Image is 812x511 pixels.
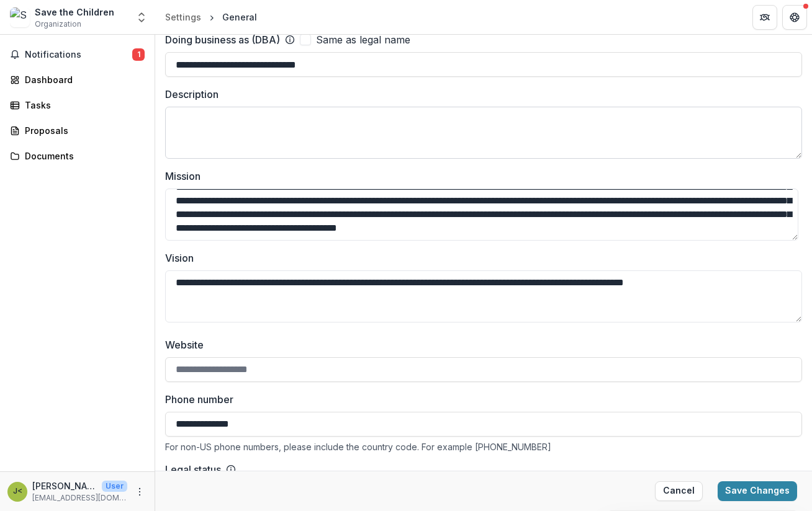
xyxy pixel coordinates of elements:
[10,7,30,27] img: Save the Children
[132,484,147,499] button: More
[222,11,257,24] div: General
[165,462,221,477] label: Legal status
[35,6,114,19] div: Save the Children
[165,392,795,407] label: Phone number
[165,87,795,102] label: Description
[35,19,81,30] span: Organization
[752,5,777,30] button: Partners
[5,95,150,115] a: Tasks
[5,45,150,64] button: Notifications1
[165,32,280,47] label: Doing business as (DBA)
[32,479,97,492] p: [PERSON_NAME] [PERSON_NAME] <[EMAIL_ADDRESS][DOMAIN_NAME]>
[13,487,22,495] div: Julia Johna <jjohna@savechildren.org>
[25,124,140,137] div: Proposals
[5,120,150,141] a: Proposals
[165,337,795,352] label: Website
[25,149,140,162] div: Documents
[165,11,201,24] div: Settings
[165,251,795,265] label: Vision
[655,481,703,501] button: Cancel
[133,5,150,30] button: Open entity switcher
[782,5,807,30] button: Get Help
[25,99,140,112] div: Tasks
[165,169,795,184] label: Mission
[102,481,127,492] p: User
[5,69,150,90] a: Dashboard
[25,50,132,60] span: Notifications
[25,73,140,86] div: Dashboard
[5,146,150,166] a: Documents
[316,32,410,47] span: Same as legal name
[165,442,802,452] div: For non-US phone numbers, please include the country code. For example [PHONE_NUMBER]
[160,8,206,26] a: Settings
[160,8,262,26] nav: breadcrumb
[132,48,145,61] span: 1
[718,481,797,501] button: Save Changes
[32,492,127,504] p: [EMAIL_ADDRESS][DOMAIN_NAME]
